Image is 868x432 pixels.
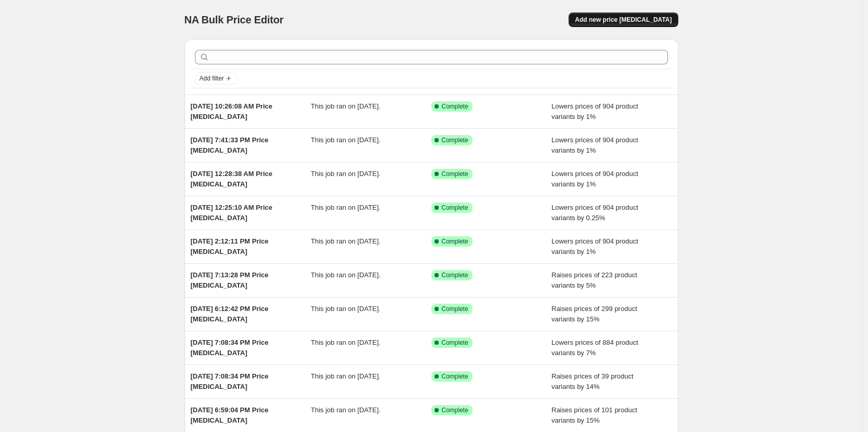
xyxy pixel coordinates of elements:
[442,237,468,246] span: Complete
[551,237,638,255] span: Lowers prices of 904 product variants by 1%
[442,102,468,111] span: Complete
[191,339,269,357] span: [DATE] 7:08:34 PM Price [MEDICAL_DATA]
[191,305,269,323] span: [DATE] 6:12:42 PM Price [MEDICAL_DATA]
[191,271,269,289] span: [DATE] 7:13:28 PM Price [MEDICAL_DATA]
[575,16,672,24] span: Add new price [MEDICAL_DATA]
[191,170,273,188] span: [DATE] 12:28:38 AM Price [MEDICAL_DATA]
[442,305,468,313] span: Complete
[191,406,269,424] span: [DATE] 6:59:04 PM Price [MEDICAL_DATA]
[311,102,380,110] span: This job ran on [DATE].
[311,237,380,245] span: This job ran on [DATE].
[311,305,380,313] span: This job ran on [DATE].
[191,102,273,120] span: [DATE] 10:26:08 AM Price [MEDICAL_DATA]
[311,406,380,414] span: This job ran on [DATE].
[551,204,638,222] span: Lowers prices of 904 product variants by 0.25%
[551,102,638,120] span: Lowers prices of 904 product variants by 1%
[551,406,637,424] span: Raises prices of 101 product variants by 15%
[311,271,380,279] span: This job ran on [DATE].
[311,136,380,144] span: This job ran on [DATE].
[551,136,638,154] span: Lowers prices of 904 product variants by 1%
[311,372,380,380] span: This job ran on [DATE].
[442,136,468,144] span: Complete
[551,305,637,323] span: Raises prices of 299 product variants by 15%
[442,339,468,347] span: Complete
[442,406,468,414] span: Complete
[191,372,269,390] span: [DATE] 7:08:34 PM Price [MEDICAL_DATA]
[311,204,380,211] span: This job ran on [DATE].
[311,170,380,178] span: This job ran on [DATE].
[191,136,269,154] span: [DATE] 7:41:33 PM Price [MEDICAL_DATA]
[311,339,380,346] span: This job ran on [DATE].
[551,271,637,289] span: Raises prices of 223 product variants by 5%
[442,372,468,381] span: Complete
[569,12,678,27] button: Add new price [MEDICAL_DATA]
[551,170,638,188] span: Lowers prices of 904 product variants by 1%
[442,271,468,279] span: Complete
[195,72,236,85] button: Add filter
[185,14,284,25] span: NA Bulk Price Editor
[191,204,273,222] span: [DATE] 12:25:10 AM Price [MEDICAL_DATA]
[200,74,224,83] span: Add filter
[551,339,638,357] span: Lowers prices of 884 product variants by 7%
[551,372,634,390] span: Raises prices of 39 product variants by 14%
[191,237,269,255] span: [DATE] 2:12:11 PM Price [MEDICAL_DATA]
[442,204,468,212] span: Complete
[442,170,468,178] span: Complete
